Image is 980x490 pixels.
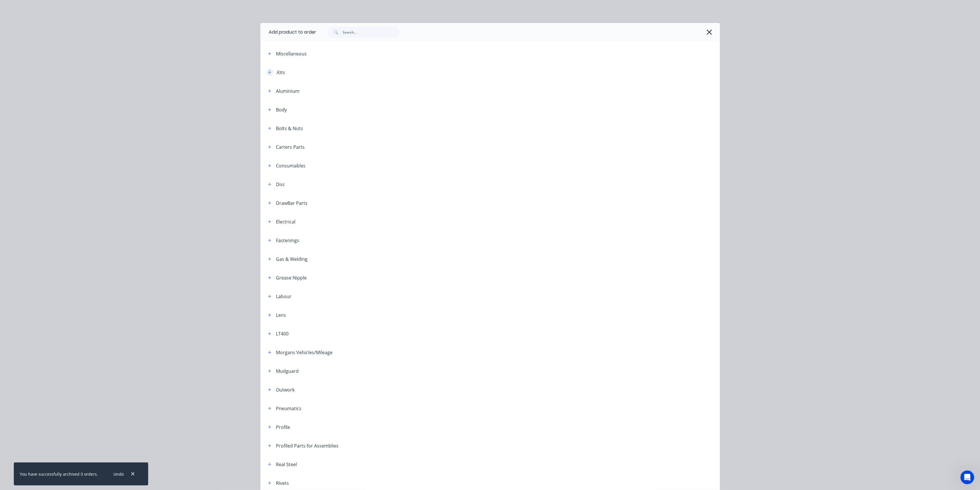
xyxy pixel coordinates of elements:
[6,157,109,190] div: New featureImprovementFactory Weekly Updates - [DATE]
[42,87,58,93] div: • [DATE]
[6,68,109,98] div: Recent messageProfile image for MaricarHi [PERSON_NAME], just a quick update — the fix for this i...
[276,237,299,244] div: Fastenings
[11,11,46,20] img: logo
[26,82,202,86] span: Hi [PERSON_NAME], just a quick update — the fix for this issue was released previously.
[12,130,103,136] h2: Have an idea or feature request?
[12,106,96,112] div: Send us a message
[276,256,308,263] div: Gas & Welding
[11,51,103,60] p: How can we help?
[33,194,53,198] span: Messages
[276,218,296,225] div: Electrical
[343,26,400,38] input: Search...
[276,162,306,169] div: Consumables
[276,181,285,188] div: Disc
[111,470,127,478] button: Undo
[66,194,77,198] span: News
[12,172,93,178] div: Factory Weekly Updates - [DATE]
[276,106,287,113] div: Body
[276,480,289,487] div: Rivets
[12,162,40,169] div: New feature
[276,144,305,151] div: Carters Parts
[276,386,295,393] div: Outwork
[276,293,292,300] div: Labour
[276,200,308,207] div: DrawBar Parts
[276,442,339,449] div: Profiled Parts for Assemblies
[20,471,98,477] div: You have successfully archived 0 orders.
[42,162,73,169] div: Improvement
[12,112,96,118] div: We typically reply in under 10 minutes
[276,349,333,356] div: Morgans Vehicles/Mileage
[6,101,109,123] div: Send us a messageWe typically reply in under 10 minutes
[276,368,299,375] div: Mudguard
[960,470,974,484] iframe: Intercom live chat
[276,312,286,319] div: Lens
[6,76,109,98] div: Profile image for MaricarHi [PERSON_NAME], just a quick update — the fix for this issue was relea...
[96,194,105,198] span: Help
[276,461,297,468] div: Real Steel
[276,274,307,281] div: Grease Nipple
[26,87,40,93] div: Maricar
[12,139,103,150] button: Share it with us
[99,9,109,20] div: Close
[8,194,21,198] span: Home
[11,41,103,51] p: Hi [PERSON_NAME]
[276,69,285,76] div: .Kits
[276,50,307,57] div: Miscellaneous
[276,405,302,412] div: Pneumatics
[276,125,303,132] div: Bolts & Nuts
[57,179,86,202] button: News
[12,81,23,93] img: Profile image for Maricar
[12,73,103,79] div: Recent message
[276,330,289,337] div: LT400
[276,424,290,431] div: Profile
[86,179,115,202] button: Help
[29,179,57,202] button: Messages
[260,23,316,41] div: Add product to order
[276,88,300,94] div: Aluminium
